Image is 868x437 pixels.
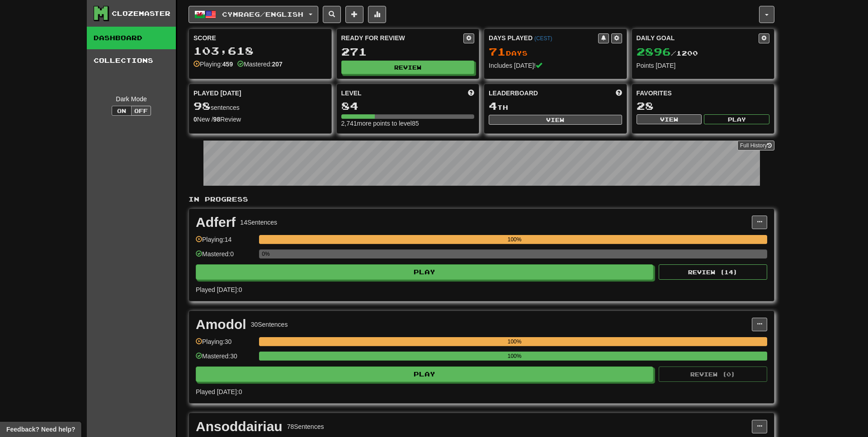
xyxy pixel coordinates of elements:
[637,100,770,112] div: 28
[196,286,242,293] span: Played [DATE]: 0
[196,216,236,229] div: Adferf
[262,337,767,346] div: 100%
[659,367,767,382] button: Review (0)
[637,49,698,57] span: / 1200
[193,60,233,69] div: Playing:
[87,27,176,49] a: Dashboard
[341,33,464,42] div: Ready for Review
[240,218,277,227] div: 14 Sentences
[341,89,362,98] span: Level
[196,235,255,250] div: Playing: 14
[637,33,759,43] div: Daily Goal
[189,195,774,204] p: In Progress
[637,61,770,70] div: Points [DATE]
[193,116,197,123] strong: 0
[196,367,653,382] button: Play
[196,249,255,264] div: Mastered: 0
[193,100,327,112] div: sentences
[193,45,327,56] div: 103,618
[489,99,497,112] span: 4
[112,106,132,116] button: On
[637,89,770,98] div: Favorites
[196,388,242,395] span: Played [DATE]: 0
[287,422,324,431] div: 78 Sentences
[237,60,283,69] div: Mastered:
[87,49,176,72] a: Collections
[131,106,151,116] button: Off
[489,115,622,125] button: View
[262,352,767,361] div: 100%
[213,116,221,123] strong: 98
[345,6,363,23] button: Add sentence to collection
[341,61,475,74] button: Review
[637,45,671,58] span: 2896
[6,425,75,434] span: Open feedback widget
[534,35,552,42] a: (CEST)
[368,6,386,23] button: More stats
[189,6,318,23] button: Cymraeg/English
[196,264,653,280] button: Play
[193,89,241,98] span: Played [DATE]
[196,337,255,352] div: Playing: 30
[704,114,769,124] button: Play
[196,420,283,433] div: Ansoddairiau
[489,89,538,98] span: Leaderboard
[659,264,767,280] button: Review (14)
[262,235,767,244] div: 100%
[196,352,255,367] div: Mastered: 30
[272,61,282,68] strong: 207
[341,46,475,57] div: 271
[112,9,170,18] div: Clozemaster
[222,10,303,18] span: Cymraeg / English
[222,61,233,68] strong: 459
[94,94,169,103] div: Dark Mode
[341,100,475,112] div: 84
[737,141,774,150] a: Full History
[323,6,341,23] button: Search sentences
[193,99,211,112] span: 98
[489,100,622,112] div: th
[489,33,598,42] div: Days Played
[489,45,506,58] span: 71
[616,89,622,98] span: This week in points, UTC
[193,115,327,124] div: New / Review
[251,320,288,329] div: 30 Sentences
[468,89,474,98] span: Score more points to level up
[489,61,622,70] div: Includes [DATE]!
[196,318,246,331] div: Amodol
[489,46,622,58] div: Day s
[341,119,475,128] div: 2,741 more points to level 85
[637,114,702,124] button: View
[193,33,327,42] div: Score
